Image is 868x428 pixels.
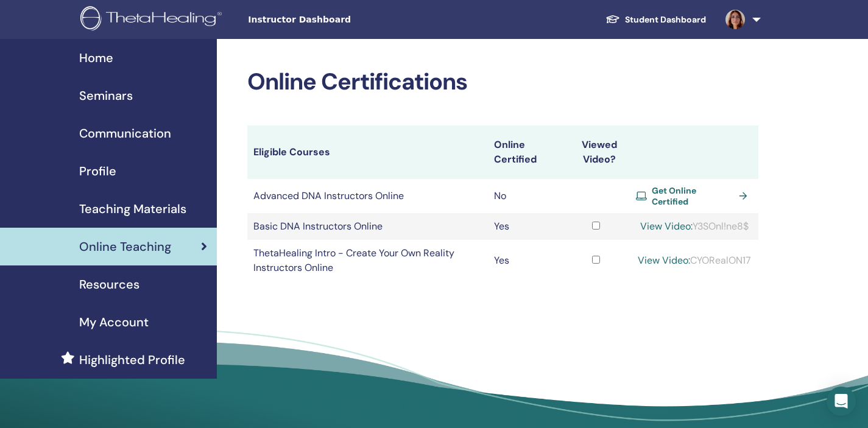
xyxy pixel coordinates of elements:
span: My Account [79,313,149,331]
a: Student Dashboard [596,9,716,31]
span: Resources [79,275,139,293]
a: View Video: [638,254,690,267]
div: Y3SOnl!ne8$ [636,219,752,234]
div: Open Intercom Messenger [827,387,856,416]
td: Basic DNA Instructors Online [247,213,488,240]
span: Instructor Dashboard [248,13,431,26]
span: Teaching Materials [79,200,186,218]
td: No [488,179,562,213]
td: Advanced DNA Instructors Online [247,179,488,213]
span: Highlighted Profile [79,351,185,369]
img: default.jpg [725,10,745,29]
img: logo.png [80,6,226,33]
td: ThetaHealing Intro - Create Your Own Reality Instructors Online [247,240,488,281]
td: Yes [488,213,562,240]
span: Get Online Certified [652,185,734,207]
img: graduation-cap-white.svg [605,14,620,24]
span: Online Teaching [79,237,171,256]
span: Home [79,49,113,67]
span: Profile [79,162,116,180]
a: View Video: [640,220,693,233]
a: Get Online Certified [636,185,752,207]
th: Online Certified [488,125,562,179]
th: Eligible Courses [247,125,488,179]
h2: Online Certifications [247,68,758,96]
span: Seminars [79,86,133,105]
td: Yes [488,240,562,281]
span: Communication [79,124,171,142]
div: CYORealON17 [636,253,752,268]
th: Viewed Video? [562,125,630,179]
